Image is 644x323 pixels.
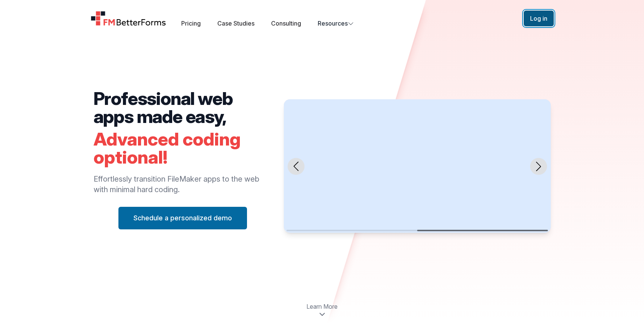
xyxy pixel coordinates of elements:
h2: Professional web apps made easy, [94,89,272,126]
a: Home [91,11,167,26]
h2: Advanced coding optional! [94,130,272,166]
swiper-slide: 2 / 2 [284,99,550,233]
nav: Global [82,9,563,28]
button: Schedule a personalized demo [118,207,247,229]
span: Learn More [306,302,338,311]
button: Resources [318,19,354,28]
button: Log in [524,11,554,26]
a: Consulting [271,20,301,27]
a: Pricing [181,20,201,27]
p: Effortlessly transition FileMaker apps to the web with minimal hard coding. [94,174,272,195]
a: Case Studies [217,20,255,27]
